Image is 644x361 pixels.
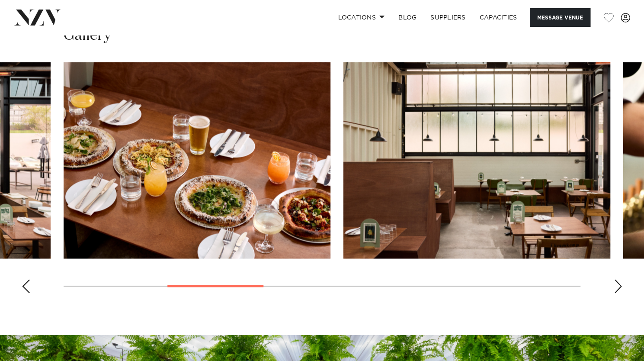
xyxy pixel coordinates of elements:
[391,8,423,27] a: BLOG
[14,10,61,25] img: nzv-logo.png
[64,26,111,45] h2: Gallery
[331,8,391,27] a: Locations
[530,8,590,27] button: Message Venue
[343,62,610,258] swiper-slide: 4 / 10
[473,8,524,27] a: Capacities
[64,62,330,258] swiper-slide: 3 / 10
[423,8,472,27] a: SUPPLIERS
